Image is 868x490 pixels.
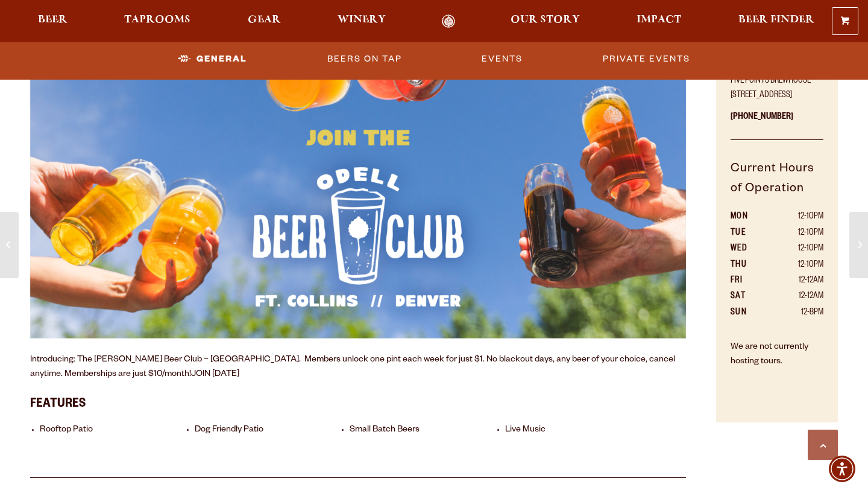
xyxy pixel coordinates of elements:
[116,14,198,28] a: Taprooms
[637,15,681,25] span: Impact
[598,45,695,73] a: Private Events
[30,14,75,28] a: Beer
[731,289,769,305] th: SAT
[191,370,239,380] a: JOIN [DATE]
[338,15,386,25] span: Winery
[731,273,769,289] th: FRI
[350,425,498,436] li: Small Batch Beers
[248,15,281,25] span: Gear
[731,258,769,273] th: THU
[829,456,855,482] div: Accessibility Menu
[738,15,814,25] span: Beer Finder
[731,103,823,140] p: [PHONE_NUMBER]
[38,15,68,25] span: Beer
[629,14,689,28] a: Impact
[769,209,823,225] td: 12-10pm
[731,241,769,257] th: WED
[731,67,823,103] p: Five Points Brewhouse [STREET_ADDRESS]
[731,14,822,28] a: Beer Finder
[769,273,823,289] td: 12-12am
[731,226,769,241] th: TUE
[731,209,769,225] th: MON
[30,390,686,415] h3: Features
[30,54,686,339] img: Odell Beer Club
[477,45,527,73] a: Events
[173,45,252,73] a: General
[505,425,654,436] li: Live Music
[40,425,189,436] li: Rooftop Patio
[769,289,823,305] td: 12-12am
[731,160,823,210] h5: Current Hours of Operation
[124,15,190,25] span: Taprooms
[769,241,823,257] td: 12-10pm
[322,45,407,73] a: Beers on Tap
[769,226,823,241] td: 12-10pm
[731,305,769,321] th: SUN
[769,305,823,321] td: 12-8pm
[808,430,838,460] a: Scroll to top
[240,14,289,28] a: Gear
[330,14,394,28] a: Winery
[511,15,580,25] span: Our Story
[30,353,686,382] p: Introducing: The [PERSON_NAME] Beer Club – [GEOGRAPHIC_DATA]. Members unlock one pint each week f...
[195,425,344,436] li: Dog Friendly Patio
[503,14,588,28] a: Our Story
[426,14,471,28] a: Odell Home
[731,333,823,369] p: We are not currently hosting tours.
[769,258,823,273] td: 12-10pm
